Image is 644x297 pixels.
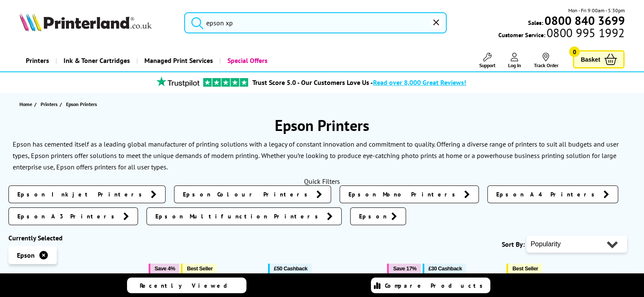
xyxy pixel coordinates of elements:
[55,50,136,71] a: Ink & Toner Cartridges
[146,207,342,225] a: Epson Multifunction Printers
[359,212,387,221] span: Epson
[19,13,152,31] img: Printerland Logo
[41,100,58,109] span: Printers
[428,265,462,272] span: £30 Cashback
[19,50,55,71] a: Printers
[8,207,138,225] a: Epson A3 Printers
[155,265,175,272] span: Save 4%
[17,251,35,259] span: Epson
[149,264,179,273] button: Save 4%
[17,212,119,221] span: Epson A3 Printers
[350,207,406,225] a: Epson
[506,264,542,273] button: Best Seller
[8,177,636,185] div: Quick Filters
[203,78,248,87] img: trustpilot rating
[136,50,219,71] a: Managed Print Services
[508,53,521,68] a: Log In
[17,190,146,199] span: Epson Inkjet Printers
[340,185,479,203] a: Epson Mono Printers
[423,264,466,273] button: £30 Cashback
[181,264,217,273] button: Best Seller
[268,264,312,273] button: £50 Cashback
[544,13,625,28] b: 0800 840 3699
[252,78,466,87] a: Trust Score 5.0 - Our Customers Love Us -Read over 8,000 Great Reviews!
[568,6,625,14] span: Mon - Fri 9:00am - 5:30pm
[498,29,625,39] span: Customer Service:
[274,265,307,272] span: £50 Cashback
[8,115,636,135] h1: Epson Printers
[573,50,625,68] a: Basket 0
[543,16,625,25] a: 0800 840 3699
[19,13,174,33] a: Printerland Logo
[8,234,140,242] div: Currently Selected
[41,100,60,109] a: Printers
[140,282,236,289] span: Recently Viewed
[569,46,580,57] span: 0
[155,212,323,221] span: Epson Multifunction Printers
[385,282,487,289] span: Compare Products
[127,278,246,293] a: Recently Viewed
[533,53,558,68] a: Track Order
[348,190,460,199] span: Epson Mono Printers
[187,265,213,272] span: Best Seller
[479,62,495,68] span: Support
[512,265,538,272] span: Best Seller
[393,265,416,272] span: Save 17%
[545,29,625,37] span: 0800 995 1992
[580,54,600,65] span: Basket
[13,151,616,171] p: Whether you’re looking to produce eye-catching photo prints at home or a powerhouse business prin...
[373,78,466,87] span: Read over 8,000 Great Reviews!
[8,185,166,203] a: Epson Inkjet Printers
[152,76,203,87] img: trustpilot rating
[371,278,490,293] a: Compare Products
[508,62,521,68] span: Log In
[528,19,543,27] span: Sales:
[66,101,97,107] span: Epson Printers
[502,240,525,248] span: Sort By:
[183,190,312,199] span: Epson Colour Printers
[19,100,34,109] a: Home
[64,50,130,71] span: Ink & Toner Cartridges
[487,185,618,203] a: Epson A4 Printers
[219,50,274,71] a: Special Offers
[496,190,599,199] span: Epson A4 Printers
[184,12,447,33] input: Search
[387,264,420,273] button: Save 17%
[479,53,495,68] a: Support
[174,185,331,203] a: Epson Colour Printers
[13,140,619,160] p: Epson has cemented itself as a leading global manufacturer of printing solutions with a legacy of...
